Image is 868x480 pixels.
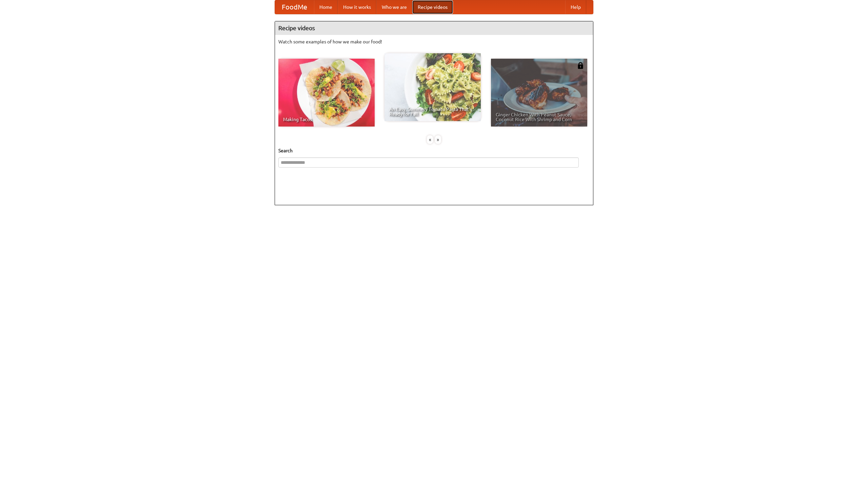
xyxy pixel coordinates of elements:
a: Home [314,0,338,14]
div: « [427,135,433,144]
p: Watch some examples of how we make our food! [278,38,590,45]
a: Who we are [376,0,412,14]
img: 483408.png [577,62,584,69]
a: An Easy, Summery Tomato Pasta That's Ready for Fall [384,53,481,121]
a: Recipe videos [412,0,453,14]
h5: Search [278,147,590,154]
span: An Easy, Summery Tomato Pasta That's Ready for Fall [389,107,476,116]
h4: Recipe videos [275,21,593,35]
a: FoodMe [275,0,314,14]
a: How it works [338,0,376,14]
span: Making Tacos [283,117,370,122]
a: Making Tacos [278,59,375,127]
a: Help [565,0,586,14]
div: » [435,135,441,144]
